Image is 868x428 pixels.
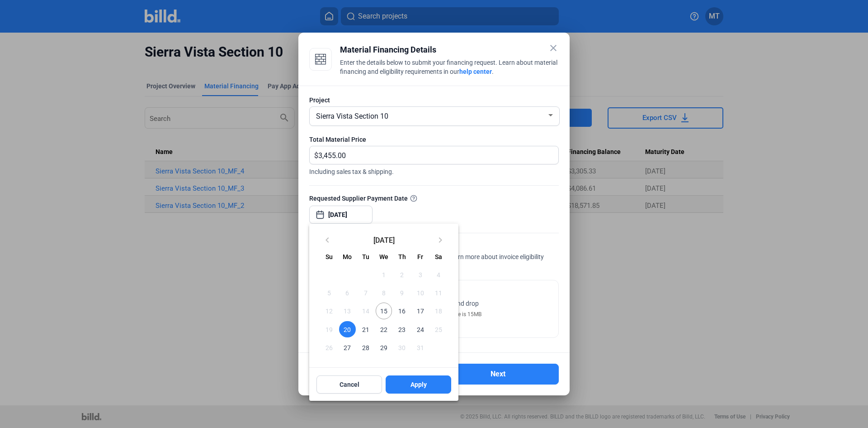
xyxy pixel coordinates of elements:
[375,320,393,338] button: October 22, 2025
[429,284,448,302] button: October 11, 2025
[320,320,338,338] button: October 19, 2025
[393,320,411,338] button: October 23, 2025
[393,302,411,320] button: October 16, 2025
[339,303,355,319] span: 13
[430,303,447,319] span: 18
[325,253,333,260] span: Su
[411,265,429,284] button: October 3, 2025
[358,321,374,337] span: 21
[430,321,447,337] span: 25
[379,253,388,260] span: We
[375,284,393,302] button: October 8, 2025
[357,320,375,338] button: October 21, 2025
[357,284,375,302] button: October 7, 2025
[386,375,451,394] button: Apply
[394,321,410,337] span: 23
[321,303,337,319] span: 12
[412,321,428,337] span: 24
[321,321,337,337] span: 19
[412,266,428,283] span: 3
[394,303,410,319] span: 16
[393,284,411,302] button: October 9, 2025
[376,339,392,356] span: 29
[393,338,411,356] button: October 30, 2025
[375,265,393,284] button: October 1, 2025
[429,265,448,284] button: October 4, 2025
[429,320,448,338] button: October 25, 2025
[412,284,428,301] span: 10
[394,339,410,356] span: 30
[411,284,429,302] button: October 10, 2025
[320,338,338,356] button: October 26, 2025
[429,302,448,320] button: October 18, 2025
[362,253,369,260] span: Tu
[375,338,393,356] button: October 29, 2025
[411,338,429,356] button: October 31, 2025
[376,303,392,319] span: 15
[321,284,337,301] span: 5
[398,253,406,260] span: Th
[338,338,356,356] button: October 27, 2025
[412,339,428,356] span: 31
[410,380,427,389] span: Apply
[358,303,374,319] span: 14
[339,284,355,301] span: 6
[316,375,382,394] button: Cancel
[430,284,447,301] span: 11
[358,339,374,356] span: 28
[435,235,446,245] mat-icon: keyboard_arrow_right
[394,284,410,301] span: 9
[358,284,374,301] span: 7
[357,338,375,356] button: October 28, 2025
[376,321,392,337] span: 22
[411,320,429,338] button: October 24, 2025
[320,265,375,284] td: OCT
[393,265,411,284] button: October 2, 2025
[376,284,392,301] span: 8
[394,266,410,283] span: 2
[343,253,352,260] span: Mo
[375,302,393,320] button: October 15, 2025
[338,320,356,338] button: October 20, 2025
[435,253,442,260] span: Sa
[376,266,392,283] span: 1
[340,380,359,389] span: Cancel
[336,236,431,243] span: [DATE]
[338,302,356,320] button: October 13, 2025
[339,321,355,337] span: 20
[320,284,338,302] button: October 5, 2025
[411,302,429,320] button: October 17, 2025
[321,339,337,356] span: 26
[339,339,355,356] span: 27
[430,266,447,283] span: 4
[417,253,423,260] span: Fr
[412,303,428,319] span: 17
[338,284,356,302] button: October 6, 2025
[320,302,338,320] button: October 12, 2025
[322,235,333,245] mat-icon: keyboard_arrow_left
[357,302,375,320] button: October 14, 2025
